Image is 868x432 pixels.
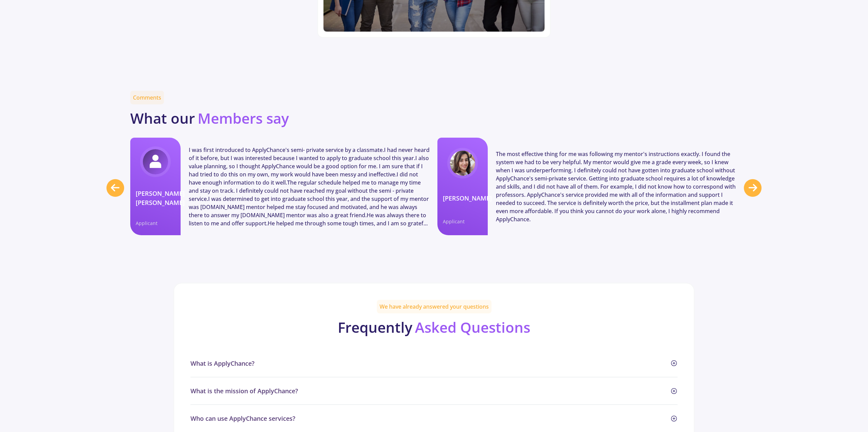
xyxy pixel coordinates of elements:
[136,220,175,227] span: Applicant
[450,151,475,176] img: user
[198,108,289,128] b: Members say
[190,387,298,395] span: What is the mission of ApplyChance?
[443,194,482,203] a: [PERSON_NAME]
[443,218,482,225] span: Applicant
[130,91,164,104] span: Comments
[377,300,491,313] span: We have already answered your questions
[338,317,412,337] b: Frequently
[190,359,254,367] span: What is ApplyChance?
[130,108,195,128] b: What our
[415,317,530,337] b: Asked Questions
[136,189,175,207] a: [PERSON_NAME] [PERSON_NAME]
[181,146,431,227] div: I was first introduced to ApplyChance's semi- private service by a classmate.I had never heard of...
[143,149,168,174] img: user
[488,150,738,223] div: The most effective thing for me was following my mentor's instructions exactly. I found the syste...
[190,414,295,422] span: Who can use ApplyChance services?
